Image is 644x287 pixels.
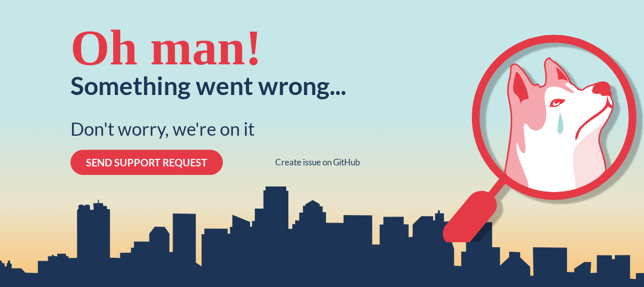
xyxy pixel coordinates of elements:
[70,23,262,73] div: Oh man!
[70,118,255,140] div: Don't worry, we're on it
[443,35,644,242] svg: crying-husky-2
[70,150,223,175] button: SEND SUPPORT REQUEST
[275,157,360,167] a: Create issue on GitHub
[70,73,346,98] div: Something went wrong...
